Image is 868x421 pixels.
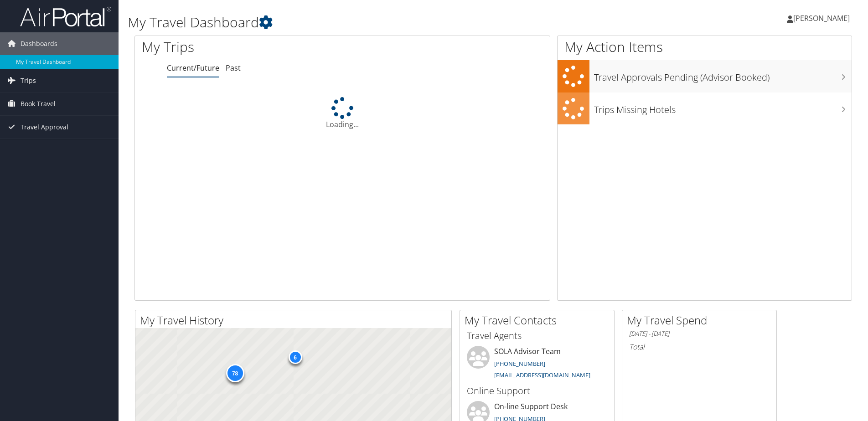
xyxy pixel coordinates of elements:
h3: Online Support [467,385,607,397]
h2: My Travel Contacts [465,313,614,328]
h6: Total [629,342,770,352]
li: SOLA Advisor Team [462,346,612,383]
a: Past [226,63,241,73]
div: 6 [288,350,302,364]
a: Trips Missing Hotels [558,92,852,125]
a: [PERSON_NAME] [787,5,859,32]
h1: My Action Items [558,37,852,56]
span: [PERSON_NAME] [793,13,850,23]
a: [EMAIL_ADDRESS][DOMAIN_NAME] [494,371,590,379]
a: Travel Approvals Pending (Advisor Booked) [558,60,852,92]
a: [PHONE_NUMBER] [494,359,545,368]
h1: My Trips [142,37,370,56]
span: Travel Approval [21,116,68,139]
span: Dashboards [21,32,57,55]
h3: Travel Agents [467,329,607,342]
a: Current/Future [167,63,219,73]
h2: My Travel Spend [627,313,776,328]
h6: [DATE] - [DATE] [629,329,770,338]
div: Loading... [135,97,550,130]
span: Trips [21,69,36,92]
h3: Trips Missing Hotels [594,99,852,116]
img: airportal-logo.png [20,6,111,27]
h3: Travel Approvals Pending (Advisor Booked) [594,67,852,84]
h1: My Travel Dashboard [128,13,615,32]
span: Book Travel [21,92,56,115]
div: 78 [226,364,244,382]
h2: My Travel History [140,313,451,328]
